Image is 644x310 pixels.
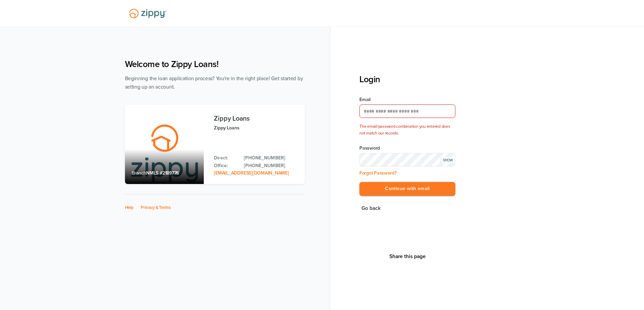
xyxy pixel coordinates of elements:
[214,115,298,122] h3: Zippy Loans
[141,205,171,210] a: Privacy & Terms
[387,253,428,260] button: Share This Page
[146,170,179,176] span: NMLS #2189776
[359,123,455,137] div: The email/password combination you entered does not match our records.
[359,145,455,152] label: Password
[359,104,455,118] input: Email Address
[441,157,454,163] div: SHOW
[244,154,298,162] a: Direct Phone: 512-975-2947
[132,170,147,176] span: Branch
[359,96,455,103] label: Email
[125,75,303,90] span: Beginning the loan application process? You're in the right place! Get started by setting up an a...
[359,153,455,166] input: Input Password
[214,170,289,176] a: Email Address: zippyguide@zippymh.com
[125,205,134,210] a: Help
[359,170,396,176] a: Forgot Password?
[125,6,170,21] img: Lender Logo
[359,204,383,213] button: Go back
[214,154,237,162] p: Direct:
[214,162,237,169] p: Office:
[125,59,305,69] h1: Welcome to Zippy Loans!
[244,162,298,169] a: Office Phone: 512-975-2947
[214,124,298,132] p: Zippy Loans
[359,182,455,196] button: Continue with email
[359,74,455,85] h3: Login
